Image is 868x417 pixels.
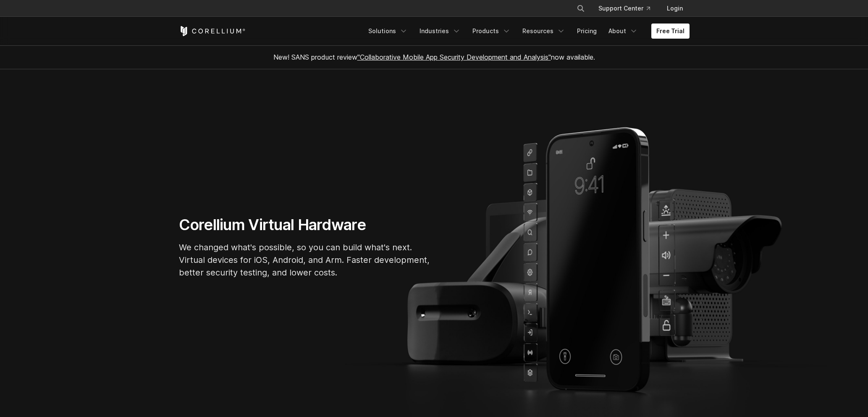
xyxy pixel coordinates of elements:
[573,1,588,16] button: Search
[592,1,657,16] a: Support Center
[839,388,860,409] iframe: Intercom live chat
[517,24,570,39] a: Resources
[414,24,466,39] a: Industries
[566,1,690,16] div: Navigation Menu
[179,241,431,279] p: We changed what's possible, so you can build what's next. Virtual devices for iOS, Android, and A...
[603,24,643,39] a: About
[357,53,551,61] a: "Collaborative Mobile App Security Development and Analysis"
[651,24,690,39] a: Free Trial
[273,53,595,61] span: New! SANS product review now available.
[363,24,413,39] a: Solutions
[467,24,516,39] a: Products
[660,1,690,16] a: Login
[179,215,431,234] h1: Corellium Virtual Hardware
[572,24,602,39] a: Pricing
[179,26,246,36] a: Corellium Home
[363,24,690,39] div: Navigation Menu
